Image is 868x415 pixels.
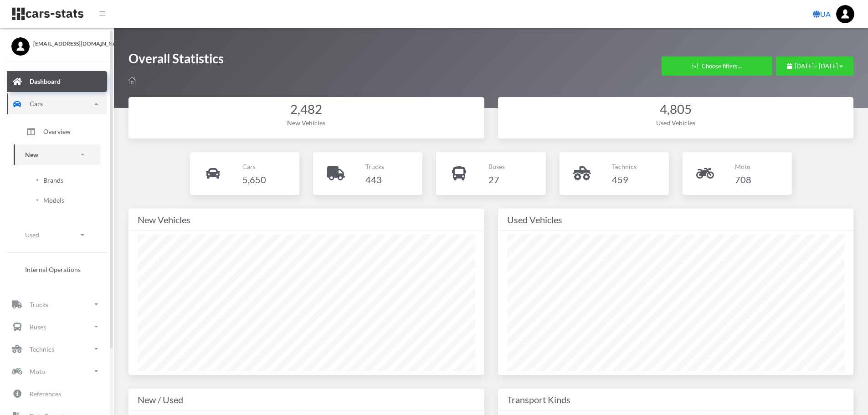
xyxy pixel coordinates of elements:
div: New / Used [138,392,475,407]
p: Used [25,229,39,241]
a: Dashboard [7,71,107,92]
img: ... [836,5,854,23]
p: Moto [735,161,751,172]
a: [EMAIL_ADDRESS][DOMAIN_NAME] [11,37,103,48]
a: Technics [7,338,107,359]
a: Brands [21,171,93,190]
h1: Overall Statistics [128,50,224,72]
span: Internal Operations [25,265,81,274]
p: Trucks [30,299,48,310]
p: Technics [30,343,54,355]
h4: 27 [488,172,505,187]
a: Moto [7,361,107,382]
a: Models [21,191,93,210]
img: navbar brand [11,7,84,21]
p: New [25,149,38,160]
p: Dashboard [30,76,61,87]
div: Transport Kinds [507,392,845,407]
div: New Vehicles [138,212,475,227]
div: Used Vehicles [507,212,845,227]
span: Brands [43,175,63,185]
p: Moto [30,366,45,377]
p: Technics [612,161,637,172]
p: Buses [30,321,46,333]
a: UA [809,5,834,23]
a: Trucks [7,294,107,315]
a: Used [14,225,100,245]
span: [DATE] - [DATE] [795,62,838,70]
span: Overview [43,127,71,136]
div: Used Vehicles [507,118,845,128]
p: References [30,388,61,400]
p: Cars [242,161,266,172]
button: Choose filters... [662,56,772,76]
p: Buses [488,161,505,172]
h4: 459 [612,172,637,187]
a: Cars [7,93,107,114]
button: [DATE] - [DATE] [776,56,853,76]
span: Models [43,195,64,205]
div: New Vehicles [138,118,475,128]
div: 4,805 [507,101,845,118]
a: References [7,383,107,404]
span: [EMAIL_ADDRESS][DOMAIN_NAME] [33,40,103,48]
div: 2,482 [138,101,475,118]
p: Trucks [365,161,384,172]
h4: 5,650 [242,172,266,187]
h4: 443 [365,172,384,187]
h4: 708 [735,172,751,187]
a: New [14,144,100,165]
a: Buses [7,316,107,337]
a: Overview [14,120,100,143]
a: Internal Operations [14,260,100,279]
p: Cars [30,98,43,109]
